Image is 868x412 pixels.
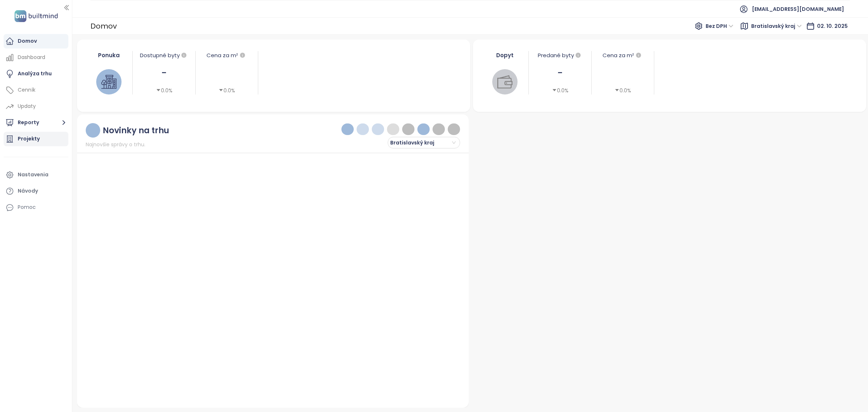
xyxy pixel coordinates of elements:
div: 0.0% [614,87,631,94]
span: caret-down [552,88,557,93]
div: 0.0% [552,87,569,94]
span: Najnovšie správy o trhu. [86,140,145,148]
a: Cenník [4,83,68,97]
span: caret-down [218,88,224,93]
div: Projekty [18,134,40,143]
img: home-dark-blue.png [375,126,381,133]
span: 02. 10. 2025 [817,22,848,30]
a: Updaty [4,99,68,114]
span: Bratislavský kraj [751,21,802,31]
img: trophy-dark-blue.png [359,126,366,133]
span: caret-down [614,88,620,93]
div: Dopyt [485,51,525,59]
div: Domov [18,37,37,46]
div: Cenník [18,85,35,94]
div: Dashboard [18,53,45,62]
div: Pomoc [18,203,36,212]
div: 0.0% [156,87,173,94]
div: - [532,66,587,80]
div: Predané byty [532,51,587,60]
div: Nastavenia [18,170,48,179]
a: Domov [4,34,68,49]
img: information-circle.png [451,126,457,133]
a: Návody [4,184,68,198]
div: Analýza trhu [18,69,52,78]
div: - [136,66,191,80]
button: Reporty [4,115,68,130]
img: wallet-dark-grey.png [405,126,412,133]
span: [EMAIL_ADDRESS][DOMAIN_NAME] [752,0,844,18]
div: Ponuka [89,51,129,59]
div: Dostupné byty [136,51,191,60]
div: Návody [18,186,38,196]
img: wallet [497,74,512,89]
div: Cena za m² [207,51,238,60]
img: house [101,74,116,89]
span: Bratislavský kraj [390,137,456,148]
a: Projekty [4,132,68,146]
a: Analýza trhu [4,67,68,81]
img: ruler [88,126,97,135]
img: price-increases.png [420,126,427,133]
img: price-tag-grey.png [390,126,396,133]
a: Nastavenia [4,168,68,182]
div: Domov [90,19,117,33]
div: Novinky na trhu [103,126,169,135]
div: 0.0% [218,87,235,94]
img: logo [12,9,60,24]
img: price-decreases.png [435,126,442,133]
img: price-tag-dark-blue.png [344,126,351,133]
span: Bez DPH [706,21,733,31]
a: Dashboard [4,50,68,65]
span: caret-down [156,88,161,93]
div: Updaty [18,102,36,111]
div: Cena za m² [595,51,650,60]
div: Pomoc [4,200,68,215]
